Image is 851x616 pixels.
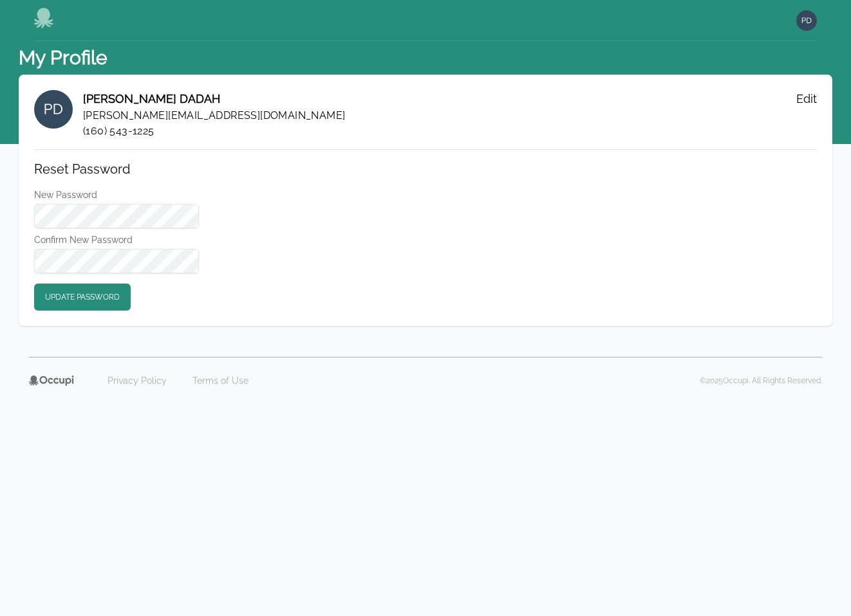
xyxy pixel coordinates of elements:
[34,160,199,178] h2: Reset Password
[83,108,345,123] span: [PERSON_NAME][EMAIL_ADDRESS][DOMAIN_NAME]
[34,284,131,311] button: Update Password
[185,370,256,391] a: Terms of Use
[100,370,174,391] a: Privacy Policy
[796,90,817,108] button: Edit
[700,376,822,386] p: © 2025 Occupi. All Rights Reserved.
[34,233,199,246] label: Confirm New Password
[83,90,345,108] h2: [PERSON_NAME] DADAH
[34,90,73,129] img: 398bc23df6cfa3b60b7986b121a4b591
[83,123,345,139] span: (160) 543-1225
[19,46,108,69] h1: My Profile
[34,188,199,201] label: New Password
